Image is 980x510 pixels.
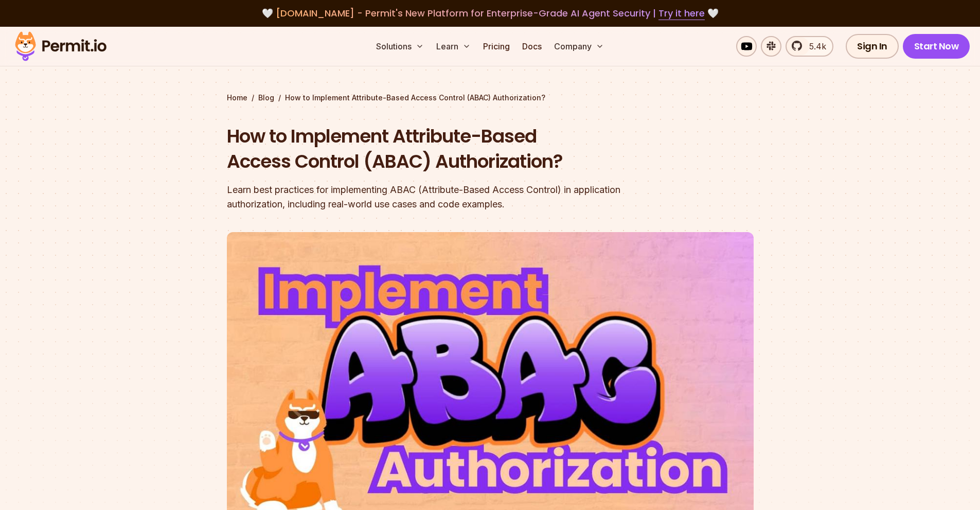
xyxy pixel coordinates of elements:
[227,183,622,212] div: Learn best practices for implementing ABAC (Attribute-Based Access Control) in application author...
[803,40,826,52] span: 5.4k
[258,93,274,103] a: Blog
[25,6,955,21] div: 🤍 🤍
[10,29,111,64] img: Permit logo
[227,93,247,103] a: Home
[432,36,475,57] button: Learn
[227,124,622,174] h1: How to Implement Attribute-Based Access Control (ABAC) Authorization?
[846,34,899,59] a: Sign In
[658,7,705,20] a: Try it here
[479,36,514,57] a: Pricing
[518,36,546,57] a: Docs
[786,36,833,57] a: 5.4k
[227,93,754,103] div: / /
[903,34,970,59] a: Start Now
[550,36,608,57] button: Company
[276,7,705,20] span: [DOMAIN_NAME] - Permit's New Platform for Enterprise-Grade AI Agent Security |
[372,36,428,57] button: Solutions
